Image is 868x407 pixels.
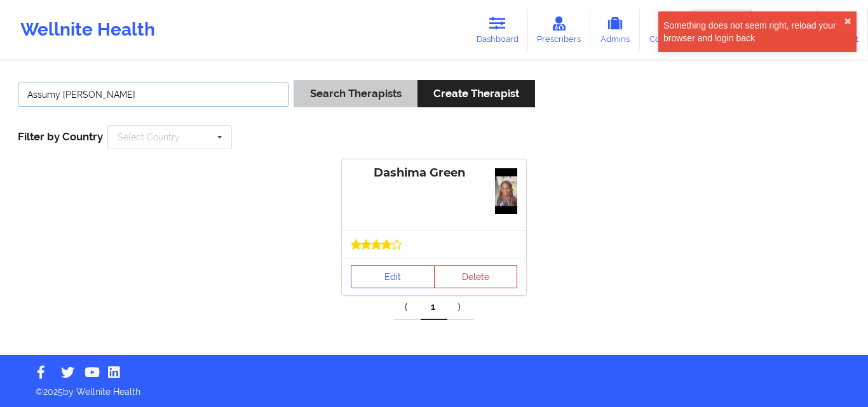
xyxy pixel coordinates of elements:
[294,80,417,107] button: Search Therapists
[27,377,841,398] p: © 2025 by Wellnite Health
[18,83,289,107] input: Search Keywords
[590,9,640,51] a: Admins
[417,80,535,107] button: Create Therapist
[434,265,518,288] button: Delete
[351,265,435,288] a: Edit
[844,17,851,27] button: close
[663,19,844,44] div: Something does not seem right, reload your browser and login back
[394,295,421,320] a: Previous item
[467,9,528,51] a: Dashboard
[18,130,103,143] span: Filter by Country
[351,166,517,180] div: Dashima Green
[421,295,447,320] a: 1
[495,168,517,214] img: Screenshot_20220712-214308_Gallery.jpg
[528,9,591,51] a: Prescribers
[394,295,474,320] div: Pagination Navigation
[640,9,693,51] a: Coaches
[447,295,474,320] a: Next item
[118,133,180,142] div: Select Country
